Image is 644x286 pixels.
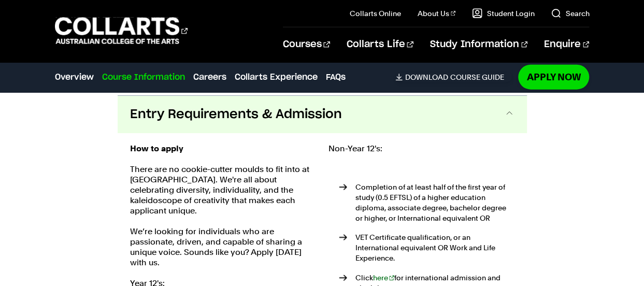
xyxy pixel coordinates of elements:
[373,274,395,282] a: here
[326,71,346,83] a: FAQs
[395,73,512,82] a: DownloadCourse Guide
[551,8,589,19] a: Search
[235,71,318,83] a: Collarts Experience
[118,96,527,133] button: Entry Requirements & Admission
[544,27,589,62] a: Enquire
[102,71,185,83] a: Course Information
[130,106,342,123] span: Entry Requirements & Admission
[472,8,534,19] a: Student Login
[193,71,226,83] a: Careers
[55,16,188,46] div: Go to homepage
[405,73,448,82] span: Download
[130,226,316,268] p: We’re looking for individuals who are passionate, driven, and capable of sharing a unique voice. ...
[518,65,589,89] a: Apply Now
[328,144,514,154] p: Non-Year 12's:
[347,27,413,62] a: Collarts Life
[350,8,401,19] a: Collarts Online
[355,232,514,263] p: VET Certificate qualification, or an International equivalent OR Work and Life Experience.
[283,27,330,62] a: Courses
[55,71,94,83] a: Overview
[430,27,527,62] a: Study Information
[130,164,316,216] p: There are no cookie-cutter moulds to fit into at [GEOGRAPHIC_DATA]. We're all about celebrating d...
[355,182,514,223] p: Completion of at least half of the first year of study (0.5 EFTSL) of a higher education diploma,...
[130,144,183,153] strong: How to apply
[418,8,456,19] a: About Us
